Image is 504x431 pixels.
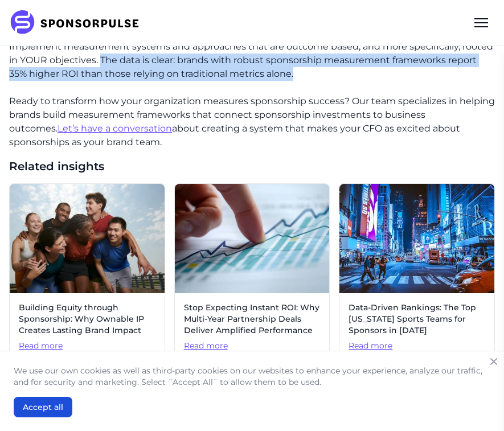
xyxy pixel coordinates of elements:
[349,302,485,336] span: Data-Driven Rankings: The Top [US_STATE] Sports Teams for Sponsors in [DATE]
[339,184,494,293] img: Photo by Andreas Niendorf courtesy of Unsplash
[9,95,495,149] p: Ready to transform how your organization measures sponsorship success? Our team specializes in he...
[447,376,504,431] iframe: Chat Widget
[174,183,330,361] a: Stop Expecting Instant ROI: Why Multi-Year Partnership Deals Deliver Amplified PerformanceRead more
[58,123,172,134] a: Let’s have a conversation
[9,40,495,81] p: Implement measurement systems and approaches that are outcome based, and more specifically, roote...
[184,302,321,336] span: Stop Expecting Instant ROI: Why Multi-Year Partnership Deals Deliver Amplified Performance
[19,302,155,336] span: Building Equity through Sponsorship: Why Ownable IP Creates Lasting Brand Impact
[175,184,330,293] img: Sponsorship ROI image
[349,340,485,352] span: Read more
[184,340,321,352] span: Read more
[486,354,502,370] button: Close
[14,397,72,417] button: Accept all
[468,9,495,36] div: Menu
[9,10,147,35] img: SponsorPulse
[14,365,490,388] p: We use our own cookies as well as third-party cookies on our websites to enhance your experience,...
[19,340,155,352] span: Read more
[339,183,495,361] a: Data-Driven Rankings: The Top [US_STATE] Sports Teams for Sponsors in [DATE]Read more
[9,183,165,361] a: Building Equity through Sponsorship: Why Ownable IP Creates Lasting Brand ImpactRead more
[10,184,165,293] img: Photo by Leire Cavia, courtesy of Unsplash
[9,158,495,174] span: Related insights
